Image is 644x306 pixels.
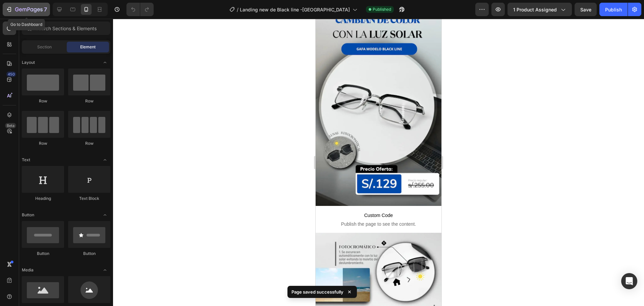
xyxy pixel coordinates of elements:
[22,140,64,146] div: Row
[80,44,96,50] span: Element
[237,6,238,13] span: /
[100,57,110,68] span: Toggle open
[100,155,110,165] span: Toggle open
[22,251,64,257] div: Button
[22,157,30,163] span: Text
[22,98,64,104] div: Row
[68,140,110,146] div: Row
[22,212,34,218] span: Button
[22,267,34,273] span: Media
[100,265,110,275] span: Toggle open
[5,123,16,128] div: Beta
[507,3,572,16] button: 1 product assigned
[575,3,597,16] button: Save
[6,72,16,77] div: 450
[513,6,557,13] span: 1 product assigned
[3,3,50,16] button: 7
[126,3,154,16] div: Undo/Redo
[316,19,441,306] iframe: Design area
[621,273,637,289] div: Open Intercom Messenger
[599,3,628,16] button: Publish
[22,195,64,202] div: Heading
[240,6,350,13] span: Landing new de Black line -[GEOGRAPHIC_DATA]
[605,6,622,13] div: Publish
[580,7,591,12] span: Save
[37,44,52,50] span: Section
[22,21,110,35] input: Search Sections & Elements
[68,251,110,257] div: Button
[373,6,391,12] span: Published
[291,289,343,295] p: Page saved successfully
[44,5,47,13] p: 7
[68,195,110,202] div: Text Block
[100,210,110,220] span: Toggle open
[68,98,110,104] div: Row
[22,59,35,65] span: Layout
